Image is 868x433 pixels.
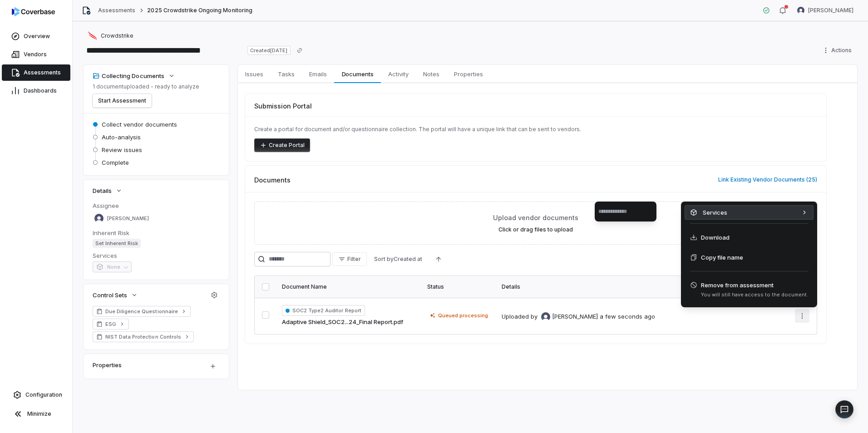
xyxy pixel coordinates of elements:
[701,253,743,262] span: Copy file name
[681,202,817,307] div: More actions
[701,280,808,290] span: Remove from assessment
[685,205,814,220] div: Services
[701,291,808,298] span: You will still have access to the document.
[701,233,730,242] span: Download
